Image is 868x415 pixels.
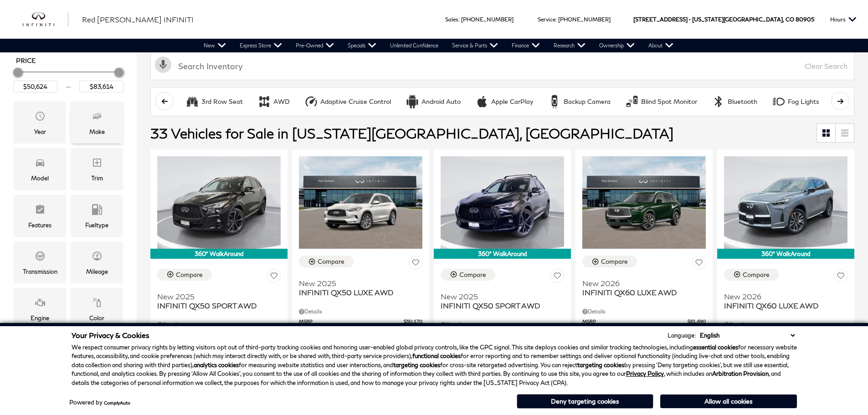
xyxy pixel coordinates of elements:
div: Bluetooth [712,95,725,108]
div: Trim [91,173,103,183]
div: Pricing Details - INFINITI QX60 LUXE AWD [582,307,706,316]
button: Compare Vehicle [299,256,354,267]
span: INFINITI QX60 LUXE AWD [724,301,841,310]
img: 2026 INFINITI QX60 LUXE AWD [582,156,706,249]
button: Apple CarPlayApple CarPlay [470,92,538,111]
a: New 2025INFINITI QX50 LUXE AWD [299,273,422,297]
div: ColorColor [71,288,123,330]
div: TrimTrim [71,148,123,190]
span: Service [538,16,555,23]
div: Blind Spot Monitor [625,95,639,108]
button: BluetoothBluetooth [707,92,762,111]
a: Finance [505,39,547,52]
div: Engine [31,313,49,323]
div: Fog Lights [788,97,819,106]
button: 3rd Row Seat3rd Row Seat [180,92,248,111]
select: Language Select [698,331,797,340]
div: Color [89,313,104,323]
div: Fueltype [85,220,108,230]
div: Pricing Details - INFINITI QX50 LUXE AWD [299,307,422,316]
button: Compare Vehicle [582,256,637,267]
strong: analytics cookies [194,361,239,369]
button: Save Vehicle [692,256,706,272]
div: Compare [601,257,628,266]
div: Apple CarPlay [475,95,489,108]
span: Mileage [92,248,103,266]
button: Android AutoAndroid Auto [401,92,466,111]
div: Blind Spot Monitor [641,97,697,106]
a: Specials [341,39,383,52]
span: INFINITI QX50 SPORT AWD [157,301,274,310]
span: Features [35,202,46,220]
div: Language: [668,333,696,338]
strong: functional cookies [412,352,461,359]
a: infiniti [23,12,68,27]
a: ComplyAuto [104,400,130,405]
a: New 2025INFINITI QX50 SPORT AWD [441,286,564,310]
button: Blind Spot MonitorBlind Spot Monitor [620,92,702,111]
span: INFINITI QX60 LUXE AWD [582,288,699,297]
span: Color [92,295,103,313]
span: New 2025 [441,292,557,301]
div: FueltypeFueltype [71,195,123,237]
div: Transmission [23,266,57,277]
button: Compare Vehicle [724,269,779,281]
a: MSRP $61,690 [582,318,706,325]
div: Android Auto [406,95,419,108]
div: Apple CarPlay [491,97,533,106]
div: 3rd Row Seat [201,97,243,106]
div: Maximum Price [114,68,123,77]
a: About [642,39,680,52]
button: Save Vehicle [550,269,564,286]
img: 2025 INFINITI QX50 SPORT AWD [157,156,281,249]
strong: targeting cookies [393,361,440,369]
a: New 2025INFINITI QX50 SPORT AWD [157,286,281,310]
button: AWDAWD [252,92,295,111]
input: Search Inventory [150,52,854,80]
span: New 2025 [157,292,274,301]
button: Backup CameraBackup Camera [543,92,616,111]
span: Fueltype [92,202,103,220]
button: scroll right [831,92,849,110]
a: New [197,39,233,52]
img: 2025 INFINITI QX50 LUXE AWD [299,156,422,249]
button: Fog LightsFog Lights [767,92,824,111]
div: MakeMake [71,102,123,143]
img: INFINITI [23,12,68,27]
div: MileageMileage [71,241,123,283]
div: EngineEngine [14,288,66,330]
a: MSRP $50,170 [299,318,422,325]
div: Powered by [69,400,130,405]
strong: targeting cookies [577,361,624,369]
div: Compare [459,271,486,279]
span: : [458,16,460,23]
a: Pre-Owned [289,39,341,52]
div: Year [34,127,46,137]
input: Minimum [13,81,57,92]
a: Express Store [233,39,289,52]
div: Compare [176,271,203,279]
div: 360° WalkAround [434,249,571,259]
button: Save Vehicle [834,269,847,286]
span: New 2026 [582,279,699,288]
svg: Click to toggle on voice search [155,56,171,73]
a: [STREET_ADDRESS] • [US_STATE][GEOGRAPHIC_DATA], CO 80905 [633,16,814,23]
div: 360° WalkAround [150,249,288,259]
strong: Arbitration Provision [712,370,769,377]
span: New 2026 [724,292,841,301]
a: Privacy Policy [626,370,664,377]
button: Adaptive Cruise ControlAdaptive Cruise Control [299,92,396,111]
div: Pricing Details - INFINITI QX50 SPORT AWD [157,321,281,329]
strong: essential cookies [693,343,738,351]
div: AWD [257,95,271,108]
button: Compare Vehicle [157,269,212,281]
div: YearYear [14,102,66,143]
div: Backup Camera [564,97,611,106]
span: Model [35,155,46,173]
span: Your Privacy & Cookies [72,331,149,339]
span: Red [PERSON_NAME] INFINITI [82,15,194,24]
a: Service & Parts [445,39,505,52]
a: Research [547,39,592,52]
div: Backup Camera [548,95,561,108]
